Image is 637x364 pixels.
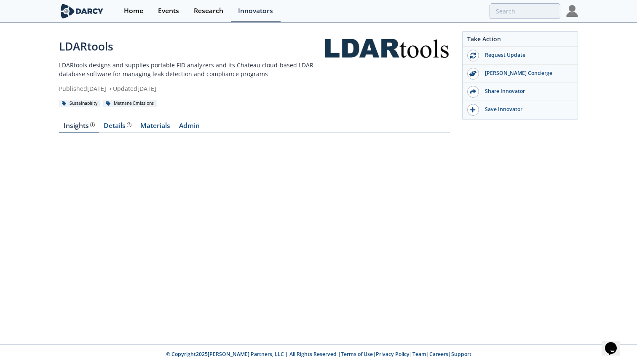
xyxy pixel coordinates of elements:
[451,351,471,358] a: Support
[104,122,131,129] div: Details
[479,88,573,95] div: Share Innovator
[463,101,578,119] button: Save Innovator
[90,122,95,127] img: information.svg
[64,122,95,129] div: Insights
[174,122,204,133] a: Admin
[429,351,448,358] a: Careers
[59,4,105,19] img: logo-wide.svg
[136,122,174,133] a: Materials
[108,85,113,93] span: •
[59,100,100,107] div: Sustainability
[602,330,629,356] iframe: chat widget
[59,38,324,55] div: LDARtools
[127,122,131,127] img: information.svg
[412,351,426,358] a: Team
[59,84,324,93] div: Published [DATE] Updated [DATE]
[376,351,409,358] a: Privacy Policy
[124,8,143,14] div: Home
[566,5,578,17] img: Profile
[27,351,610,358] p: © Copyright 2025 [PERSON_NAME] Partners, LLC | All Rights Reserved | | | | |
[158,8,179,14] div: Events
[103,100,157,107] div: Methane Emissions
[341,351,373,358] a: Terms of Use
[238,8,273,14] div: Innovators
[479,69,573,77] div: [PERSON_NAME] Concierge
[463,35,578,47] div: Take Action
[479,106,573,113] div: Save Innovator
[59,61,324,78] p: LDARtools designs and supplies portable FID analyzers and its Chateau cloud-based LDAR database s...
[194,8,223,14] div: Research
[479,51,573,59] div: Request Update
[99,122,136,133] a: Details
[490,3,560,19] input: Advanced Search
[59,122,99,133] a: Insights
